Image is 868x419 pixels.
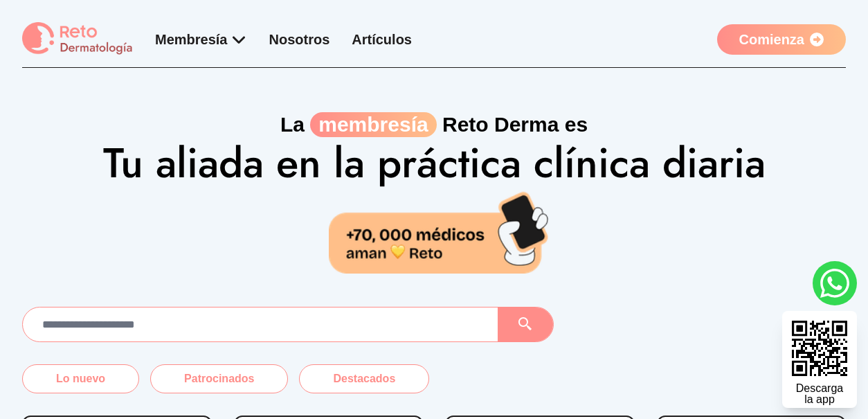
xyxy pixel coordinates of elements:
[813,261,857,305] a: whatsapp button
[155,30,247,49] div: Membresía
[22,364,139,393] button: Lo nuevo
[22,22,133,56] img: logo Reto dermatología
[329,189,550,273] img: 70,000 médicos aman Reto
[150,364,288,393] button: Patrocinados
[310,112,436,137] span: membresía
[796,383,843,405] div: Descarga la app
[269,32,330,47] a: Nosotros
[299,364,429,393] button: Destacados
[22,137,846,273] h1: Tu aliada en la práctica clínica diaria
[352,32,412,47] a: Artículos
[717,24,846,55] a: Comienza
[22,112,846,137] p: La Reto Derma es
